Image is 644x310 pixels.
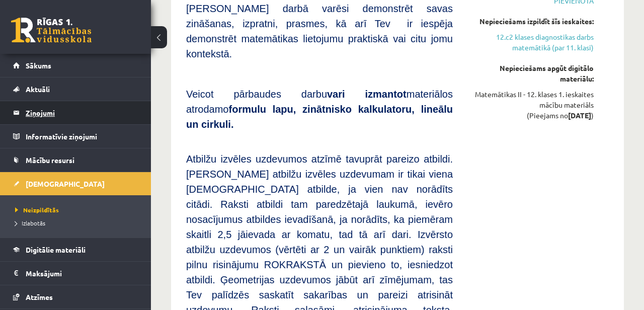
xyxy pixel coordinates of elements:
span: Aktuāli [26,85,50,94]
span: Izlabotās [15,219,45,227]
a: Sākums [13,54,138,77]
span: Mācību resursi [26,156,74,165]
a: Neizpildītās [15,205,141,214]
span: Digitālie materiāli [26,245,86,254]
legend: Ziņojumi [26,101,138,124]
strong: [DATE] [568,111,591,120]
div: Matemātikas II - 12. klases 1. ieskaites mācību materiāls (Pieejams no ) [468,89,594,121]
span: Sākums [26,61,51,70]
a: Digitālie materiāli [13,238,138,261]
a: Aktuāli [13,77,138,101]
a: Mācību resursi [13,148,138,172]
a: 12.c2 klases diagnostikas darbs matemātikā (par 11. klasi) [468,32,594,53]
span: [DEMOGRAPHIC_DATA] [26,179,105,188]
legend: Maksājumi [26,262,138,285]
legend: Informatīvie ziņojumi [26,125,138,148]
span: Veicot pārbaudes darbu materiālos atrodamo [186,89,453,130]
span: Neizpildītās [15,206,59,214]
a: Ziņojumi [13,101,138,124]
a: [DEMOGRAPHIC_DATA] [13,172,138,195]
b: vari izmantot [327,89,407,100]
span: Atzīmes [26,292,53,301]
a: Rīgas 1. Tālmācības vidusskola [11,18,92,43]
div: Nepieciešams izpildīt šīs ieskaites: [468,16,594,27]
b: formulu lapu, zinātnisko kalkulatoru, lineālu un cirkuli. [186,104,453,130]
span: [PERSON_NAME] darbā varēsi demonstrēt savas zināšanas, izpratni, prasmes, kā arī Tev ir iespēja d... [186,3,453,59]
a: Atzīmes [13,285,138,308]
a: Maksājumi [13,262,138,285]
div: Nepieciešams apgūt digitālo materiālu: [468,63,594,84]
a: Izlabotās [15,218,141,227]
a: Informatīvie ziņojumi [13,125,138,148]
